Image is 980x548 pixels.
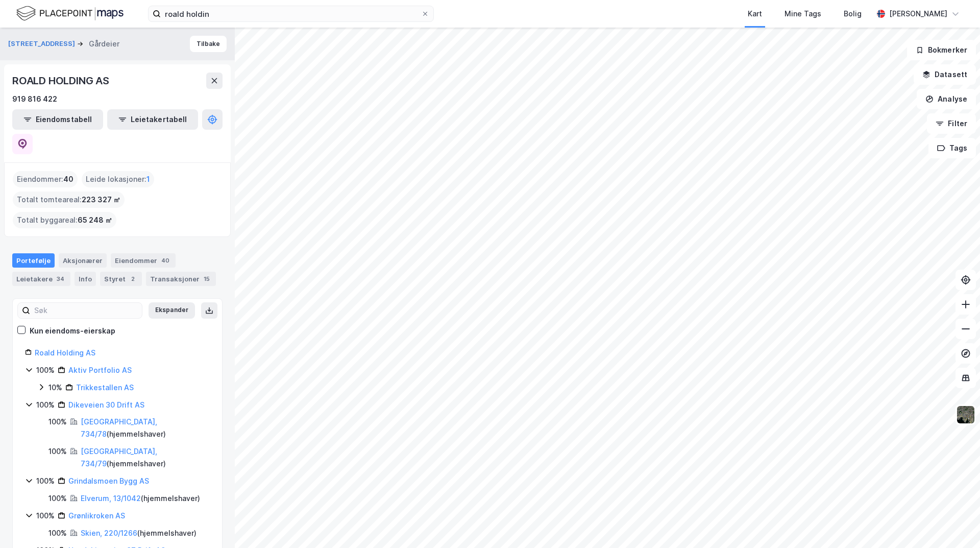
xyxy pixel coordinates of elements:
div: Kun eiendoms-eierskap [30,325,115,337]
img: logo.f888ab2527a4732fd821a326f86c7f29.svg [16,5,124,22]
a: Grindalsmoen Bygg AS [68,476,149,485]
span: 1 [146,173,150,185]
button: Datasett [914,64,976,85]
div: 15 [202,274,212,284]
span: 65 248 ㎡ [78,214,112,226]
div: 100% [48,416,67,428]
a: [GEOGRAPHIC_DATA], 734/79 [81,447,157,468]
div: Kart [748,8,762,20]
div: Styret [100,272,142,286]
div: 10% [48,382,62,394]
div: 100% [36,510,55,522]
a: Aktiv Portfolio AS [68,366,132,374]
button: Filter [927,113,976,134]
button: Analyse [917,89,976,109]
div: 919 816 422 [12,93,57,105]
div: Gårdeier [89,38,119,50]
div: Transaksjoner [146,272,216,286]
input: Søk [30,303,142,318]
div: Info [75,272,96,286]
div: ( hjemmelshaver ) [81,416,210,440]
div: ( hjemmelshaver ) [81,445,210,470]
div: 100% [48,527,67,539]
span: 40 [63,173,73,185]
button: Leietakertabell [107,109,198,130]
a: [GEOGRAPHIC_DATA], 734/78 [81,417,157,438]
div: Eiendommer [111,253,176,268]
button: Eiendomstabell [12,109,103,130]
div: 2 [128,274,138,284]
a: Roald Holding AS [35,348,95,357]
div: Eiendommer : [13,171,78,187]
a: Elverum, 13/1042 [81,494,141,503]
div: ( hjemmelshaver ) [81,527,197,539]
div: 100% [48,445,67,458]
button: Bokmerker [907,40,976,60]
a: Dikeveien 30 Drift AS [68,400,144,409]
div: Leietakere [12,272,70,286]
div: 100% [48,492,67,505]
button: Tilbake [190,36,227,52]
div: [PERSON_NAME] [889,8,947,20]
div: Portefølje [12,253,55,268]
button: Tags [928,138,976,158]
img: 9k= [956,405,975,424]
a: Grønlikroken AS [68,511,125,520]
a: Skien, 220/1266 [81,529,137,537]
div: Totalt byggareal : [13,212,116,228]
span: 223 327 ㎡ [82,194,120,206]
div: ( hjemmelshaver ) [81,492,200,505]
div: Aksjonærer [59,253,107,268]
div: Bolig [844,8,862,20]
div: Kontrollprogram for chat [929,499,980,548]
a: Trikkestallen AS [76,383,134,392]
div: 40 [159,255,171,266]
div: 100% [36,399,55,411]
button: [STREET_ADDRESS] [8,39,77,49]
div: Leide lokasjoner : [82,171,154,187]
div: 100% [36,475,55,487]
div: 100% [36,364,55,376]
div: 34 [55,274,66,284]
div: ROALD HOLDING AS [12,73,111,89]
input: Søk på adresse, matrikkel, gårdeiere, leietakere eller personer [161,6,421,21]
iframe: Chat Widget [929,499,980,548]
div: Mine Tags [785,8,821,20]
div: Totalt tomteareal : [13,192,125,208]
button: Ekspander [149,302,195,319]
